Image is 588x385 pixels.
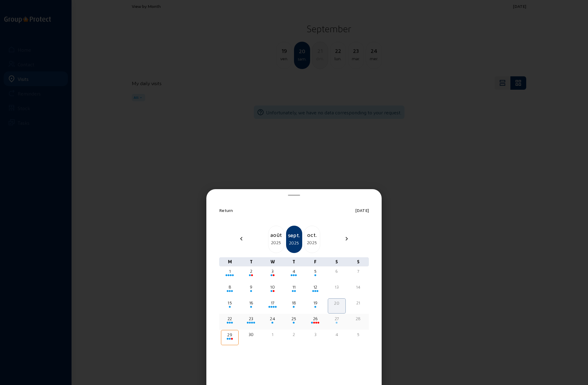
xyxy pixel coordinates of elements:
[328,284,345,290] div: 13
[304,239,320,246] div: 2025
[307,268,324,274] div: 5
[264,300,281,306] div: 17
[350,268,366,274] div: 7
[238,235,245,242] mat-icon: chevron_left
[286,300,302,306] div: 18
[343,235,350,242] mat-icon: chevron_right
[286,284,302,290] div: 11
[328,268,345,274] div: 6
[264,268,281,274] div: 3
[243,331,259,338] div: 30
[355,208,369,213] span: [DATE]
[222,268,238,274] div: 1
[350,316,366,322] div: 28
[262,257,283,266] div: W
[329,300,345,306] div: 20
[243,284,259,290] div: 9
[307,316,324,322] div: 26
[243,300,259,306] div: 16
[219,208,233,213] span: Return
[307,284,324,290] div: 12
[350,331,366,338] div: 5
[326,257,347,266] div: S
[348,257,369,266] div: S
[219,257,240,266] div: M
[287,239,302,247] div: 2025
[328,316,345,322] div: 27
[286,268,302,274] div: 4
[268,231,284,239] div: août
[268,239,284,246] div: 2025
[328,331,345,338] div: 4
[222,332,238,338] div: 29
[305,257,326,266] div: F
[264,331,281,338] div: 1
[287,231,302,239] div: sept.
[307,300,324,306] div: 19
[350,284,366,290] div: 14
[243,268,259,274] div: 2
[264,316,281,322] div: 24
[243,316,259,322] div: 23
[350,300,366,306] div: 21
[264,284,281,290] div: 10
[222,284,238,290] div: 8
[304,231,320,239] div: oct.
[307,331,324,338] div: 3
[286,316,302,322] div: 25
[222,300,238,306] div: 15
[240,257,262,266] div: T
[286,331,302,338] div: 2
[222,316,238,322] div: 22
[283,257,305,266] div: T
